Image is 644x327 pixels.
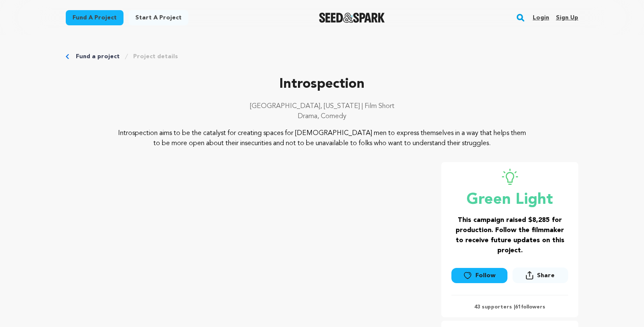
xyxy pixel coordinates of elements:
a: Follow [451,268,507,283]
p: Green Light [451,192,568,208]
p: Introspection aims to be the catalyst for creating spaces for [DEMOGRAPHIC_DATA] men to express t... [117,128,527,149]
span: Share [513,268,568,286]
div: Breadcrumb [66,52,578,61]
a: Sign up [556,11,578,24]
a: Login [533,11,549,24]
p: 43 supporters | followers [451,304,568,311]
a: Project details [133,52,178,61]
p: Introspection [66,74,578,95]
a: Start a project [129,10,188,25]
span: 61 [515,305,521,310]
a: Seed&Spark Homepage [319,13,385,23]
p: [GEOGRAPHIC_DATA], [US_STATE] | Film Short [66,101,578,111]
a: Fund a project [76,52,120,61]
img: Seed&Spark Logo Dark Mode [319,13,385,23]
button: Share [513,268,568,283]
h3: This campaign raised $8,285 for production. Follow the filmmaker to receive future updates on thi... [451,215,568,256]
span: Share [537,271,555,280]
a: Fund a project [66,10,123,25]
p: Drama, Comedy [66,111,578,122]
